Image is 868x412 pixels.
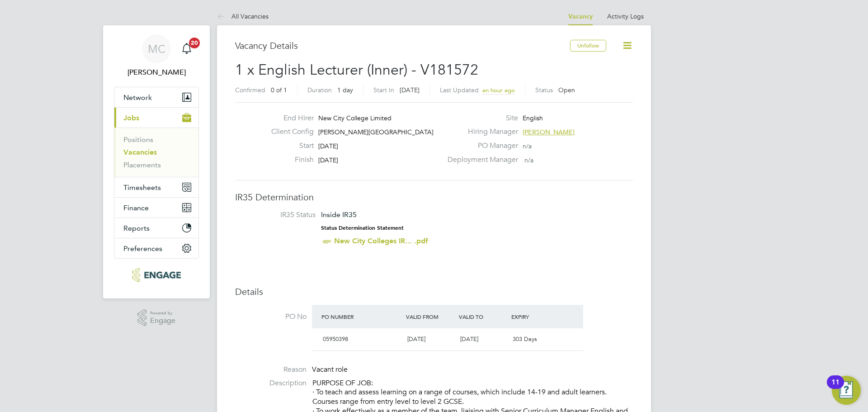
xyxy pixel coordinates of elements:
[114,177,198,197] button: Timesheets
[114,87,198,107] button: Network
[235,191,633,203] h3: IR35 Determination
[442,127,518,137] label: Hiring Manager
[535,86,553,94] label: Status
[442,155,518,165] label: Deployment Manager
[235,86,265,94] label: Confirmed
[132,268,180,282] img: xede-logo-retina.png
[523,114,543,122] span: English
[235,365,307,374] label: Reason
[114,67,199,78] span: Mark Carter
[264,141,314,151] label: Start
[123,161,161,169] a: Placements
[321,225,404,231] strong: Status Determination Statement
[189,38,200,48] span: 20
[123,204,149,212] span: Finance
[307,86,332,94] label: Duration
[568,13,593,20] a: Vacancy
[318,114,392,122] span: New City College Limited
[570,40,606,52] button: Unfollow
[337,86,353,94] span: 1 day
[123,114,139,122] span: Jobs
[114,268,199,282] a: Go to home page
[442,114,518,123] label: Site
[831,382,840,394] div: 11
[832,376,861,405] button: Open Resource Center, 11 new notifications
[319,308,404,325] div: PO Number
[460,335,478,343] span: [DATE]
[264,127,314,137] label: Client Config
[440,86,479,94] label: Last Updated
[312,365,348,374] span: Vacant role
[404,308,457,325] div: Valid From
[318,142,338,150] span: [DATE]
[114,128,198,177] div: Jobs
[524,156,533,164] span: n/a
[400,86,420,94] span: [DATE]
[334,237,428,245] a: New City Colleges IR... .pdf
[482,86,515,94] span: an hour ago
[407,335,425,343] span: [DATE]
[235,61,478,79] span: 1 x English Lecturer (Inner) - V181572
[150,317,175,325] span: Engage
[271,86,287,94] span: 0 of 1
[114,108,198,128] button: Jobs
[607,12,644,20] a: Activity Logs
[178,34,196,63] a: 20
[318,156,338,164] span: [DATE]
[123,148,157,156] a: Vacancies
[217,12,269,20] a: All Vacancies
[123,93,152,102] span: Network
[235,379,307,388] label: Description
[244,210,316,220] label: IR35 Status
[123,183,161,192] span: Timesheets
[123,135,153,144] a: Positions
[457,308,509,325] div: Valid To
[123,224,150,232] span: Reports
[114,218,198,238] button: Reports
[103,25,210,298] nav: Main navigation
[148,43,165,55] span: MC
[523,128,575,136] span: [PERSON_NAME]
[114,238,198,258] button: Preferences
[318,128,434,136] span: [PERSON_NAME][GEOGRAPHIC_DATA]
[509,308,562,325] div: Expiry
[558,86,575,94] span: Open
[513,335,537,343] span: 303 Days
[523,142,532,150] span: n/a
[321,210,357,219] span: Inside IR35
[123,244,162,253] span: Preferences
[323,335,348,343] span: 05950398
[264,155,314,165] label: Finish
[150,309,175,317] span: Powered by
[235,40,570,52] h3: Vacancy Details
[235,312,307,322] label: PO No
[137,309,176,327] a: Powered byEngage
[235,286,633,298] h3: Details
[264,114,314,123] label: End Hirer
[373,86,394,94] label: Start In
[442,141,518,151] label: PO Manager
[114,198,198,218] button: Finance
[114,34,199,78] a: MC[PERSON_NAME]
